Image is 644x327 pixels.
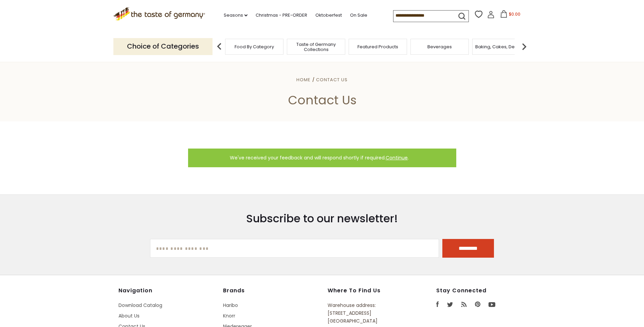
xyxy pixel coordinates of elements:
[496,10,525,20] button: $0.00
[224,12,247,19] a: Seasons
[118,312,140,319] a: About Us
[296,76,311,83] a: Home
[223,302,238,309] a: Haribo
[328,287,405,294] h4: Where to find us
[315,12,342,19] a: Oktoberfest
[289,42,343,52] a: Taste of Germany Collections
[223,312,235,319] a: Knorr
[316,76,348,83] a: Contact Us
[357,44,398,49] a: Featured Products
[235,44,274,49] a: Food By Category
[386,154,408,161] a: Continue
[350,12,367,19] a: On Sale
[21,92,623,108] h1: Contact Us
[436,287,526,294] h4: Stay Connected
[188,149,456,167] div: We've received your feedback and will respond shortly if required. .
[427,44,452,49] a: Beverages
[256,12,307,19] a: Christmas - PRE-ORDER
[223,287,321,294] h4: Brands
[517,40,531,53] img: next arrow
[113,38,213,55] p: Choice of Categories
[150,212,494,225] h3: Subscribe to our newsletter!
[213,40,226,53] img: previous arrow
[328,302,405,325] p: Warehouse address: [STREET_ADDRESS] [GEOGRAPHIC_DATA]
[118,302,162,309] a: Download Catalog
[475,44,528,49] a: Baking, Cakes, Desserts
[118,287,216,294] h4: Navigation
[509,11,520,17] span: $0.00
